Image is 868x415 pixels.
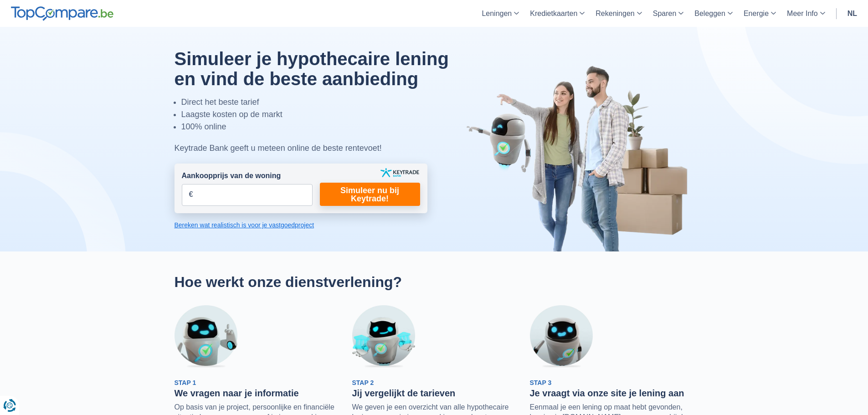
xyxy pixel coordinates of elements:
div: Keytrade Bank geeft u meteen online de beste rentevoet! [175,142,472,154]
img: image-hero [466,65,694,251]
h3: We vragen naar je informatie [175,388,339,399]
li: Direct het beste tarief [181,96,472,108]
img: TopCompare [11,6,113,21]
img: keytrade [380,168,419,177]
h3: Jij vergelijkt de tarieven [352,388,516,399]
img: Stap 2 [352,305,415,368]
a: Bereken wat realistisch is voor je vastgoedproject [175,220,427,230]
img: Stap 3 [530,305,593,368]
span: € [189,190,193,200]
img: Stap 1 [175,305,237,368]
span: Stap 2 [352,379,374,386]
label: Aankoopprijs van de woning [182,171,281,181]
li: 100% online [181,121,472,133]
span: Stap 1 [175,379,196,386]
li: Laagste kosten op de markt [181,108,472,121]
a: Simuleer nu bij Keytrade! [320,183,420,206]
span: Stap 3 [530,379,552,386]
h3: Je vraagt via onze site je lening aan [530,388,694,399]
h2: Hoe werkt onze dienstverlening? [175,273,694,291]
h1: Simuleer je hypothecaire lening en vind de beste aanbieding [175,49,472,89]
